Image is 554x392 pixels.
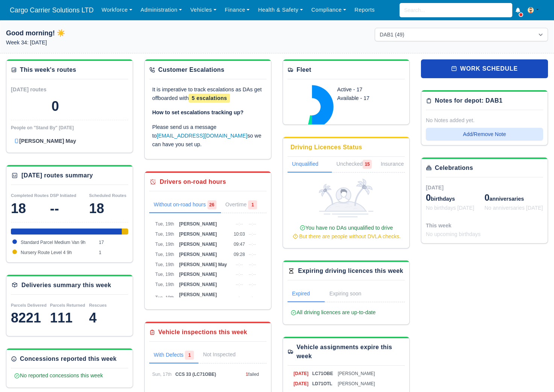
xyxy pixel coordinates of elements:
[426,192,484,204] div: birthdays
[426,185,444,191] span: [DATE]
[89,303,107,307] small: Rescues
[249,295,256,300] span: --:--
[236,272,243,277] span: --:--
[11,229,122,235] div: Standard Parcel Medium Van 9h
[155,221,174,227] span: Tue, 19th
[122,229,128,235] div: Nursery Route Level 4 9h
[155,295,174,300] span: Tue, 19th
[297,343,405,361] div: Vehicle assignments expire this week
[312,371,333,376] span: LC71OBE
[21,171,93,180] div: [DATE] routes summary
[179,252,217,257] span: [PERSON_NAME]
[338,371,375,376] span: [PERSON_NAME]
[400,3,512,17] input: Search...
[291,232,402,241] div: But there are people without DVLA checks.
[426,116,543,125] div: No Notes added yet.
[179,221,217,227] span: [PERSON_NAME]
[312,381,332,386] span: LD71OTL
[421,59,548,78] a: work schedule
[179,262,227,267] span: [PERSON_NAME] May
[338,381,375,386] span: [PERSON_NAME]
[234,242,245,247] span: 09:47
[97,238,128,248] td: 17
[426,222,451,229] span: This week
[185,351,194,360] span: 1
[363,160,372,169] span: 15
[244,369,266,380] td: failed
[89,201,128,216] div: 18
[11,85,70,94] div: [DATE] routes
[175,372,216,377] span: CCS 33 (LC71OBE)
[179,242,217,247] span: [PERSON_NAME]
[207,200,216,209] span: 26
[155,272,174,277] span: Tue, 19th
[21,250,72,255] span: Nursery Route Level 4 9h
[158,65,224,74] div: Customer Escalations
[160,177,226,186] div: Drivers on-road hours
[186,3,221,17] a: Vehicles
[20,65,76,74] div: This week's routes
[297,65,311,74] div: Fleet
[254,3,307,17] a: Health & Safety
[291,224,402,241] div: You have no DAs unqualified to drive
[50,303,85,307] small: Parcels Returned
[179,282,217,287] span: [PERSON_NAME]
[155,282,174,287] span: Tue, 19th
[236,295,243,300] span: --:--
[294,381,309,386] span: [DATE]
[97,3,136,17] a: Workforce
[234,252,245,257] span: 09:28
[249,242,256,247] span: --:--
[221,197,262,213] a: Overtime
[155,252,174,257] span: Tue, 19th
[426,192,431,203] span: 0
[332,157,376,173] a: Unchecked
[337,85,396,94] div: Active - 17
[21,240,86,245] span: Standard Parcel Medium Van 9h
[288,157,332,173] a: Unqualified
[288,286,325,302] a: Expired
[426,205,474,211] span: No birthdays [DATE]
[294,371,309,376] span: [DATE]
[89,193,126,198] small: Scheduled Routes
[298,266,403,275] div: Expiring driving licences this week
[350,3,379,17] a: Reports
[152,123,263,148] p: Please send us a message to so we can have you set up.
[11,193,49,198] small: Completed Routes
[136,3,186,17] a: Administration
[435,96,503,105] div: Notes for depot: DAB1
[249,282,256,287] span: --:--
[484,205,543,211] span: No anniversaries [DATE]
[158,328,247,337] div: Vehicle inspections this week
[234,232,245,237] span: 10:03
[291,309,375,315] span: All driving licences are up-to-date
[21,281,111,290] div: Deliveries summary this week
[249,232,256,237] span: --:--
[179,272,217,277] span: [PERSON_NAME]
[249,262,256,267] span: --:--
[50,193,76,198] small: DSP Initiated
[291,143,362,152] div: Driving Licences Status
[97,248,128,258] td: 1
[236,221,243,227] span: --:--
[249,272,256,277] span: --:--
[11,303,47,307] small: Parcels Delivered
[50,310,89,325] div: 111
[149,348,198,363] a: With Defects
[179,292,217,304] span: [PERSON_NAME] [PERSON_NAME]
[426,128,543,141] button: Add/Remove Note
[236,282,243,287] span: --:--
[249,221,256,227] span: --:--
[11,125,128,131] div: People on "Stand By" [DATE]
[155,232,174,237] span: Tue, 19th
[189,94,230,103] span: 5 escalations
[337,94,396,103] div: Available - 17
[155,242,174,247] span: Tue, 19th
[51,99,59,114] div: 0
[155,262,174,267] span: Tue, 19th
[152,372,171,377] span: Sun, 17th
[484,192,543,204] div: anniversaries
[236,262,243,267] span: --:--
[14,137,125,145] a: [PERSON_NAME] May
[11,201,50,216] div: 18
